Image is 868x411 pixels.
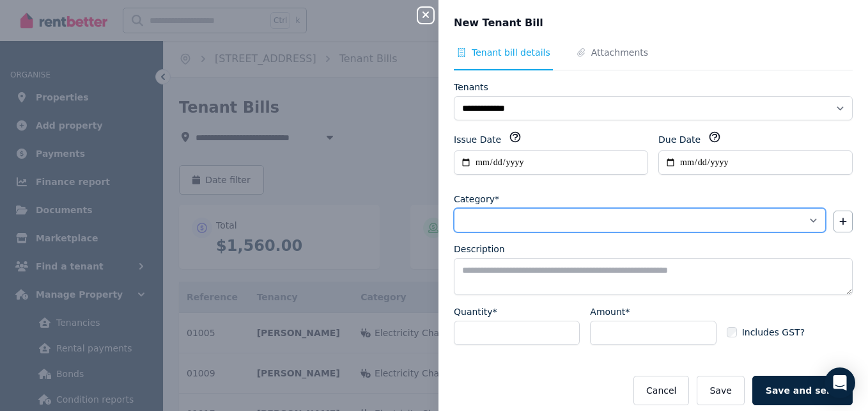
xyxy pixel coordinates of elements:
[590,305,630,318] label: Amount*
[472,46,550,59] span: Tenant bill details
[454,133,501,146] label: Issue Date
[727,327,737,337] input: Includes GST?
[752,376,853,405] button: Save and send
[633,376,689,405] button: Cancel
[454,193,499,205] label: Category*
[697,376,744,405] button: Save
[454,15,543,31] span: New Tenant Bill
[454,81,488,93] label: Tenants
[658,133,701,146] label: Due Date
[454,305,497,318] label: Quantity*
[591,46,648,59] span: Attachments
[454,243,505,255] label: Description
[742,326,805,339] span: Includes GST?
[825,367,855,398] div: Open Intercom Messenger
[454,46,853,70] nav: Tabs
